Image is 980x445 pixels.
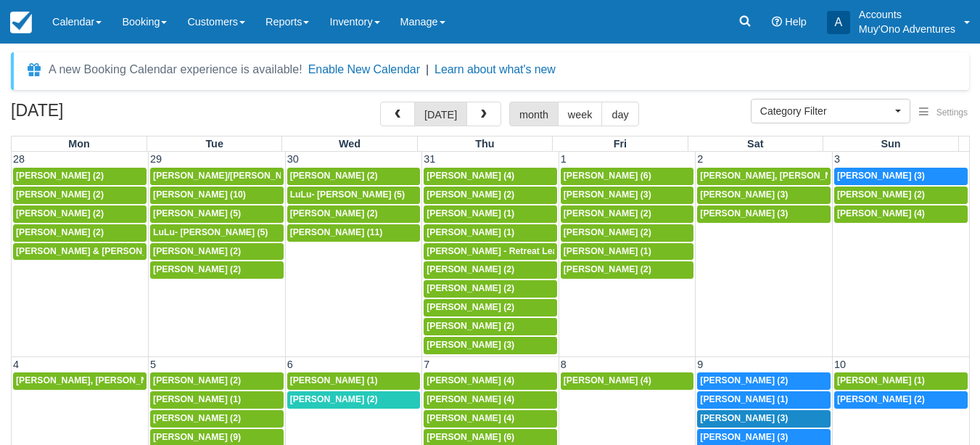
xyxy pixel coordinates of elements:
[427,171,514,181] span: [PERSON_NAME] (4)
[424,224,557,242] a: [PERSON_NAME] (1)
[837,171,925,181] span: [PERSON_NAME] (3)
[286,359,295,370] span: 6
[424,410,557,428] a: [PERSON_NAME] (4)
[13,224,147,242] a: [PERSON_NAME] (2)
[153,189,246,200] span: [PERSON_NAME] (10)
[424,187,557,204] a: [PERSON_NAME] (2)
[837,375,925,385] span: [PERSON_NAME] (1)
[424,299,557,317] a: [PERSON_NAME] (2)
[751,99,910,123] button: Category Filter
[10,12,32,33] img: checkfront-main-nav-mini-logo.png
[834,168,968,185] a: [PERSON_NAME] (3)
[601,102,638,126] button: day
[12,359,20,370] span: 4
[424,337,557,354] a: [PERSON_NAME] (3)
[435,63,556,75] a: Learn about what's new
[16,246,189,256] span: [PERSON_NAME] & [PERSON_NAME] (2)
[422,153,437,165] span: 31
[697,410,831,428] a: [PERSON_NAME] (3)
[205,138,223,150] span: Tue
[153,264,241,274] span: [PERSON_NAME] (2)
[564,264,651,274] span: [PERSON_NAME] (2)
[308,62,420,77] button: Enable New Calendar
[697,168,831,185] a: [PERSON_NAME], [PERSON_NAME], [PERSON_NAME] (3)
[339,138,361,150] span: Wed
[427,375,514,385] span: [PERSON_NAME] (4)
[475,138,494,150] span: Thu
[696,153,704,165] span: 2
[697,391,831,409] a: [PERSON_NAME] (1)
[427,246,589,256] span: [PERSON_NAME] - Retreat Leader (10)
[150,168,284,185] a: [PERSON_NAME]/[PERSON_NAME]; [PERSON_NAME]/[PERSON_NAME]; [PERSON_NAME]/[PERSON_NAME] (3)
[153,227,268,237] span: LuLu- [PERSON_NAME] (5)
[153,208,241,219] span: [PERSON_NAME] (5)
[424,372,557,390] a: [PERSON_NAME] (4)
[697,187,831,204] a: [PERSON_NAME] (3)
[833,359,847,370] span: 10
[290,394,378,404] span: [PERSON_NAME] (2)
[286,153,300,165] span: 30
[564,189,651,200] span: [PERSON_NAME] (3)
[564,171,651,181] span: [PERSON_NAME] (6)
[834,205,968,223] a: [PERSON_NAME] (4)
[68,138,90,150] span: Mon
[287,168,421,185] a: [PERSON_NAME] (2)
[426,63,429,75] span: |
[150,187,284,204] a: [PERSON_NAME] (10)
[153,375,241,385] span: [PERSON_NAME] (2)
[12,153,26,165] span: 28
[859,7,955,22] p: Accounts
[834,187,968,204] a: [PERSON_NAME] (2)
[427,264,514,274] span: [PERSON_NAME] (2)
[424,243,557,261] a: [PERSON_NAME] - Retreat Leader (10)
[290,375,378,385] span: [PERSON_NAME] (1)
[837,208,925,219] span: [PERSON_NAME] (4)
[564,208,651,219] span: [PERSON_NAME] (2)
[561,205,694,223] a: [PERSON_NAME] (2)
[827,11,850,34] div: A
[427,432,514,442] span: [PERSON_NAME] (6)
[16,208,104,219] span: [PERSON_NAME] (2)
[700,432,788,442] span: [PERSON_NAME] (3)
[290,208,378,219] span: [PERSON_NAME] (2)
[290,227,383,237] span: [PERSON_NAME] (11)
[700,375,788,385] span: [PERSON_NAME] (2)
[747,138,763,150] span: Sat
[427,208,514,219] span: [PERSON_NAME] (1)
[700,189,788,200] span: [PERSON_NAME] (3)
[700,171,947,181] span: [PERSON_NAME], [PERSON_NAME], [PERSON_NAME] (3)
[427,413,514,423] span: [PERSON_NAME] (4)
[561,224,694,242] a: [PERSON_NAME] (2)
[772,17,782,27] i: Help
[11,102,194,128] h2: [DATE]
[760,104,892,118] span: Category Filter
[290,189,405,200] span: LuLu- [PERSON_NAME] (5)
[424,280,557,298] a: [PERSON_NAME] (2)
[561,372,694,390] a: [PERSON_NAME] (4)
[561,187,694,204] a: [PERSON_NAME] (3)
[414,102,467,126] button: [DATE]
[149,153,163,165] span: 29
[16,375,183,385] span: [PERSON_NAME], [PERSON_NAME] (2)
[150,391,284,409] a: [PERSON_NAME] (1)
[153,413,241,423] span: [PERSON_NAME] (2)
[561,168,694,185] a: [PERSON_NAME] (6)
[150,243,284,261] a: [PERSON_NAME] (2)
[561,261,694,279] a: [PERSON_NAME] (2)
[150,205,284,223] a: [PERSON_NAME] (5)
[150,372,284,390] a: [PERSON_NAME] (2)
[936,107,968,118] span: Settings
[427,189,514,200] span: [PERSON_NAME] (2)
[13,168,147,185] a: [PERSON_NAME] (2)
[881,138,900,150] span: Sun
[509,102,559,126] button: month
[287,187,421,204] a: LuLu- [PERSON_NAME] (5)
[700,413,788,423] span: [PERSON_NAME] (3)
[153,432,241,442] span: [PERSON_NAME] (9)
[559,153,568,165] span: 1
[697,205,831,223] a: [PERSON_NAME] (3)
[424,205,557,223] a: [PERSON_NAME] (1)
[614,138,627,150] span: Fri
[287,224,421,242] a: [PERSON_NAME] (11)
[785,16,807,28] span: Help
